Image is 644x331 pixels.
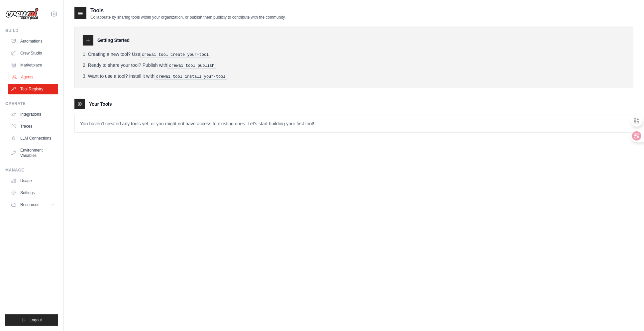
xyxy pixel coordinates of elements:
[83,51,625,58] li: Creating a new tool? Use
[8,36,58,47] a: Automations
[8,84,58,94] a: Tool Registry
[8,187,58,198] a: Settings
[8,145,58,161] a: Environment Variables
[8,109,58,120] a: Integrations
[8,60,58,70] a: Marketplace
[30,317,42,323] span: Logout
[140,52,211,58] pre: crewai tool create your-tool
[83,62,625,69] li: Ready to share your tool? Publish with
[8,175,58,186] a: Usage
[90,15,286,20] p: Collaborate by sharing tools within your organization, or publish them publicly to contribute wit...
[89,101,112,107] h3: Your Tools
[97,37,130,44] h3: Getting Started
[167,63,216,69] pre: crewai tool publish
[83,73,625,80] li: Want to use a tool? Install it with
[5,101,58,106] div: Operate
[5,28,58,33] div: Build
[75,115,633,132] p: You haven't created any tools yet, or you might not have access to existing ones. Let's start bui...
[8,133,58,144] a: LLM Connections
[8,48,58,58] a: Crew Studio
[5,8,39,20] img: Logo
[155,74,227,80] pre: crewai tool install your-tool
[20,202,39,207] span: Resources
[5,314,58,326] button: Logout
[8,121,58,132] a: Traces
[90,7,286,15] h2: Tools
[9,72,59,82] a: Agents
[5,167,58,173] div: Manage
[8,199,58,210] button: Resources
